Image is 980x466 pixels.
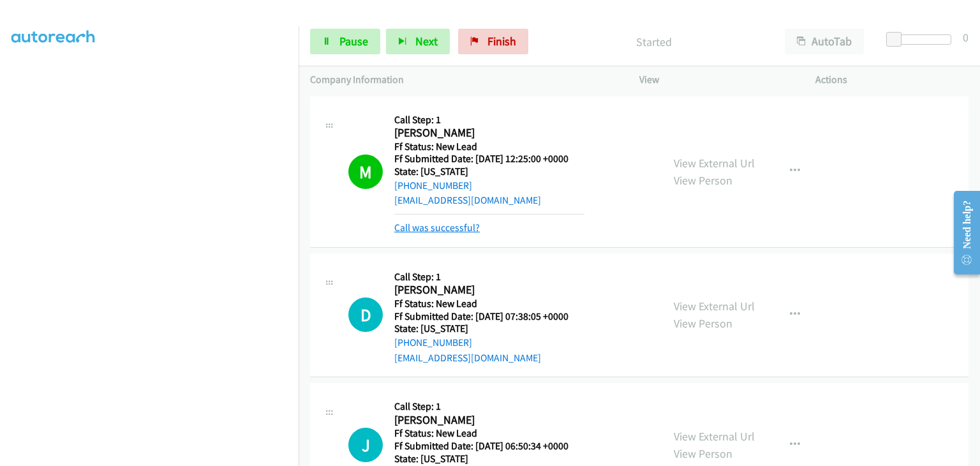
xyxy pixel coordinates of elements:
div: The call is yet to be attempted [348,428,383,462]
a: [PHONE_NUMBER] [394,179,472,192]
p: Actions [815,72,969,87]
a: [EMAIL_ADDRESS][DOMAIN_NAME] [394,194,541,206]
h5: Call Step: 1 [394,114,584,126]
p: Company Information [310,72,616,87]
h2: [PERSON_NAME] [394,283,584,297]
button: AutoTab [785,29,864,54]
h5: Ff Submitted Date: [DATE] 06:50:34 +0000 [394,440,584,453]
div: Delay between calls (in seconds) [893,34,951,45]
a: View Person [674,446,732,461]
p: View [639,72,792,87]
h5: Call Step: 1 [394,400,584,413]
h5: Ff Status: New Lead [394,140,584,153]
a: [PHONE_NUMBER] [394,336,472,349]
a: View External Url [674,156,755,170]
h5: State: [US_STATE] [394,322,584,335]
a: Finish [458,29,528,54]
a: View External Url [674,429,755,444]
a: View Person [674,316,732,331]
h5: State: [US_STATE] [394,165,584,178]
h2: [PERSON_NAME] [394,126,584,140]
a: Call was successful? [394,222,480,234]
h1: D [348,297,383,332]
a: View Person [674,173,732,188]
h5: Call Step: 1 [394,271,584,283]
p: Started [546,33,762,50]
h5: State: [US_STATE] [394,453,584,465]
div: 0 [963,29,969,46]
h1: M [348,154,383,189]
h5: Ff Submitted Date: [DATE] 12:25:00 +0000 [394,153,584,165]
h2: [PERSON_NAME] [394,413,584,428]
span: Next [415,34,438,49]
h1: J [348,428,383,462]
h5: Ff Status: New Lead [394,427,584,440]
h5: Ff Status: New Lead [394,297,584,310]
a: Pause [310,29,380,54]
iframe: Resource Center [944,182,980,283]
span: Finish [487,34,516,49]
a: View External Url [674,299,755,313]
button: Next [386,29,450,54]
h5: Ff Submitted Date: [DATE] 07:38:05 +0000 [394,310,584,323]
a: [EMAIL_ADDRESS][DOMAIN_NAME] [394,352,541,364]
span: Pause [339,34,368,49]
div: The call is yet to be attempted [348,297,383,332]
